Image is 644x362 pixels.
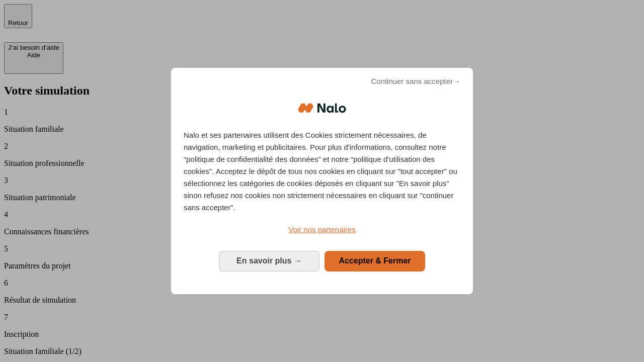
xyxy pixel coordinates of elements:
[288,225,355,234] span: Voir nos partenaires
[184,224,460,236] a: Voir nos partenaires
[236,256,302,265] span: En savoir plus →
[371,75,460,87] span: Continuer sans accepter→
[171,68,473,294] div: Bienvenue chez Nalo Gestion du consentement
[219,251,319,271] button: En savoir plus: Configurer vos consentements
[184,129,460,214] p: Nalo et ses partenaires utilisent des Cookies strictement nécessaires, de navigation, marketing e...
[325,251,425,271] button: Accepter & Fermer: Accepter notre traitement des données et fermer
[339,256,411,265] span: Accepter & Fermer
[298,93,346,123] img: Logo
